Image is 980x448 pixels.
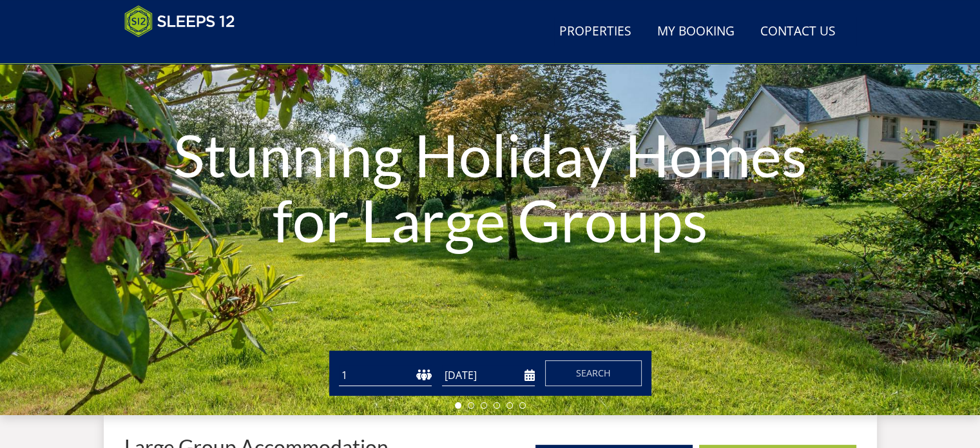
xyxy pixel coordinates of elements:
[652,17,740,46] a: My Booking
[442,365,535,386] input: Arrival Date
[545,360,642,386] button: Search
[554,17,637,46] a: Properties
[124,5,235,37] img: Sleeps 12
[755,17,841,46] a: Contact Us
[118,45,253,56] iframe: Customer reviews powered by Trustpilot
[576,367,611,379] span: Search
[147,97,833,278] h1: Stunning Holiday Homes for Large Groups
